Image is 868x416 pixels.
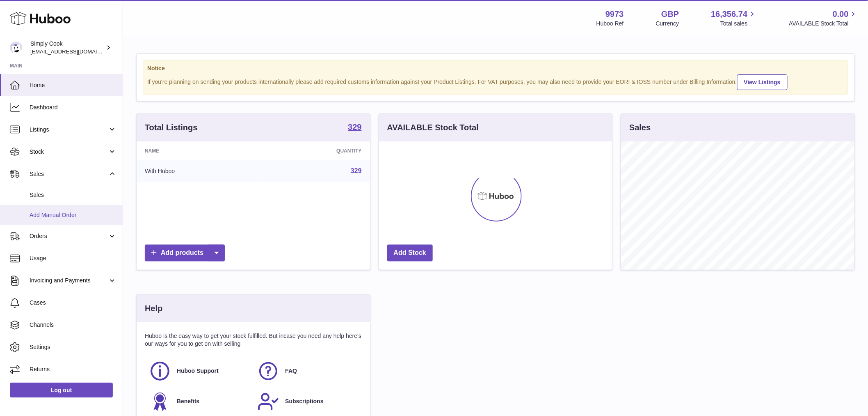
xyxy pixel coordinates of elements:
th: Name [137,141,260,160]
a: 16,356.74 Total sales [711,9,757,28]
strong: 329 [348,123,361,131]
span: 16,356.74 [711,9,747,20]
a: Add Stock [387,245,433,261]
span: AVAILABLE Stock Total [789,20,858,28]
span: Subscriptions [285,398,323,405]
span: Add Manual Order [30,211,116,219]
span: Stock [30,148,108,156]
span: Sales [30,170,108,178]
a: Huboo Support [149,360,249,382]
span: Listings [30,126,108,134]
a: FAQ [257,360,357,382]
a: Log out [10,383,113,398]
strong: Notice [147,65,844,72]
span: Orders [30,232,108,240]
span: Invoicing and Payments [30,277,108,284]
div: Simply Cook [30,40,104,55]
span: Settings [30,343,116,351]
span: Benefits [177,398,199,405]
span: Channels [30,321,116,329]
span: Total sales [720,20,757,28]
h3: Help [145,303,162,314]
h3: AVAILABLE Stock Total [387,122,479,133]
span: FAQ [285,367,297,375]
h3: Sales [629,122,651,133]
span: Returns [30,365,116,373]
p: Huboo is the easy way to get your stock fulfilled. But incase you need any help here's our ways f... [145,332,362,348]
span: Dashboard [30,104,116,111]
div: Currency [656,20,679,28]
a: 329 [351,167,362,174]
a: View Listings [737,74,788,90]
strong: 9973 [605,9,624,20]
td: With Huboo [137,160,260,182]
h3: Total Listings [145,122,198,133]
a: 329 [348,123,361,133]
span: Cases [30,299,116,307]
span: [EMAIL_ADDRESS][DOMAIN_NAME] [30,48,121,55]
a: 0.00 AVAILABLE Stock Total [789,9,858,28]
a: Subscriptions [257,391,357,413]
div: If you're planning on sending your products internationally please add required customs informati... [147,73,844,90]
span: Home [30,81,116,89]
a: Add products [145,245,225,261]
span: Huboo Support [177,367,219,375]
div: Huboo Ref [596,20,624,28]
span: Sales [30,191,116,199]
span: Usage [30,254,116,262]
a: Benefits [149,391,249,413]
strong: GBP [661,9,679,20]
span: 0.00 [833,9,849,20]
th: Quantity [260,141,370,160]
img: internalAdmin-9973@internal.huboo.com [10,42,22,54]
